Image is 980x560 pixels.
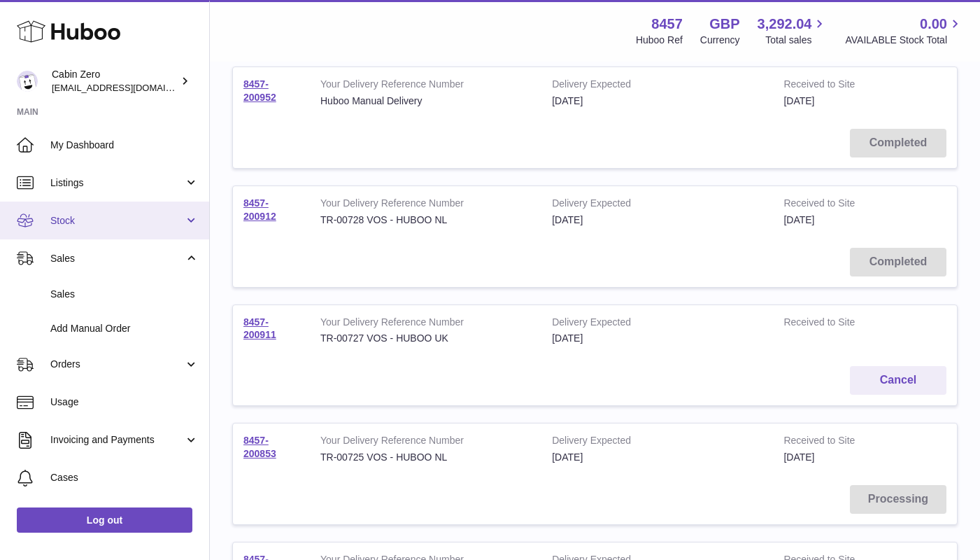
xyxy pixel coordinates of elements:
strong: Your Delivery Reference Number [320,197,531,213]
div: TR-00727 VOS - HUBOO UK [320,332,531,345]
button: Cancel [850,366,946,395]
span: [DATE] [783,451,814,463]
span: Listings [50,176,184,190]
strong: Received to Site [783,434,893,451]
span: [DATE] [783,95,814,106]
strong: Delivery Expected [552,78,762,94]
span: AVAILABLE Stock Total [845,34,963,47]
strong: Delivery Expected [552,434,762,451]
a: Log out [17,507,192,533]
span: My Dashboard [50,139,199,152]
span: Sales [50,252,184,265]
img: debbychu@cabinzero.com [17,71,38,92]
span: Total sales [765,34,828,47]
div: Huboo Ref [636,34,683,47]
div: TR-00728 VOS - HUBOO NL [320,213,531,227]
div: [DATE] [552,451,762,464]
span: Usage [50,395,199,409]
div: [DATE] [552,332,762,345]
strong: 8457 [651,15,683,34]
strong: GBP [709,15,739,34]
span: Orders [50,358,184,371]
a: 0.00 AVAILABLE Stock Total [845,15,963,47]
span: 3,292.04 [758,15,812,34]
strong: Received to Site [783,197,893,213]
span: Add Manual Order [50,322,199,335]
span: 0.00 [920,15,947,34]
div: Cabin Zero [52,68,178,94]
a: 8457-200911 [243,316,276,341]
span: Invoicing and Payments [50,433,184,447]
strong: Your Delivery Reference Number [320,434,531,451]
strong: Your Delivery Reference Number [320,78,531,94]
div: [DATE] [552,94,762,108]
span: [DATE] [783,214,814,225]
strong: Received to Site [783,78,893,94]
strong: Delivery Expected [552,316,762,332]
a: 3,292.04 Total sales [758,15,828,47]
strong: Delivery Expected [552,197,762,213]
a: 8457-200912 [243,197,276,222]
strong: Received to Site [783,316,893,332]
strong: Your Delivery Reference Number [320,316,531,332]
div: Huboo Manual Delivery [320,94,531,108]
div: [DATE] [552,213,762,227]
a: 8457-200952 [243,78,276,103]
div: TR-00725 VOS - HUBOO NL [320,451,531,464]
span: Cases [50,471,199,484]
span: Sales [50,288,199,301]
span: [EMAIL_ADDRESS][DOMAIN_NAME] [52,82,206,93]
span: Stock [50,214,184,227]
div: Currency [700,34,740,47]
a: 8457-200853 [243,435,276,459]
